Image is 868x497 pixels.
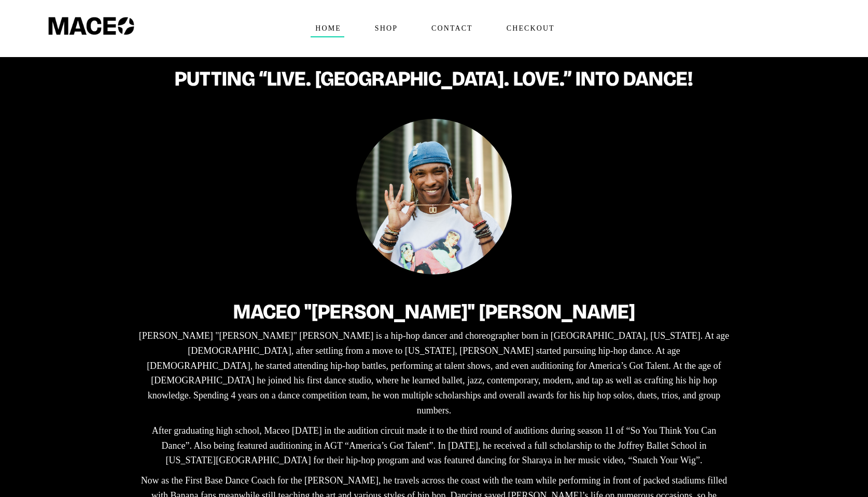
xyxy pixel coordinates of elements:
[356,119,512,274] img: Maceo Harrison
[427,20,477,37] span: Contact
[136,328,732,418] p: [PERSON_NAME] "[PERSON_NAME]" [PERSON_NAME] is a hip-hop dancer and choreographer born in [GEOGRA...
[136,423,732,468] p: After graduating high school, Maceo [DATE] in the audition circuit made it to the third round of ...
[502,20,559,37] span: Checkout
[311,20,345,37] span: Home
[370,20,402,37] span: Shop
[136,300,732,323] h2: Maceo "[PERSON_NAME]" [PERSON_NAME]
